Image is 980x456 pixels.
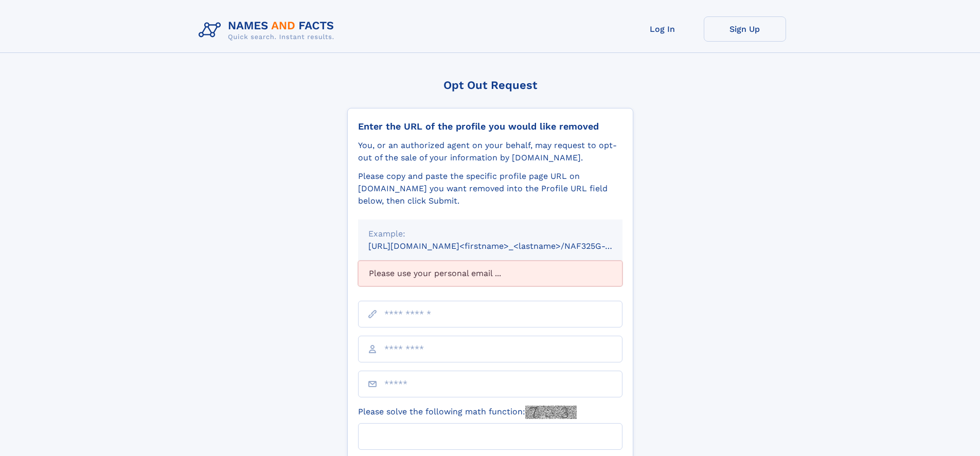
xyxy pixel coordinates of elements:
div: Please use your personal email ... [358,261,622,286]
div: Enter the URL of the profile you would like removed [358,121,622,132]
div: Opt Out Request [347,79,633,92]
div: Example: [368,228,612,240]
a: Sign Up [704,16,786,42]
img: Logo Names and Facts [194,16,343,44]
small: [URL][DOMAIN_NAME]<firstname>_<lastname>/NAF325G-xxxxxxxx [368,241,642,251]
div: Please copy and paste the specific profile page URL on [DOMAIN_NAME] you want removed into the Pr... [358,170,622,207]
div: You, or an authorized agent on your behalf, may request to opt-out of the sale of your informatio... [358,139,622,164]
label: Please solve the following math function: [358,406,577,419]
a: Log In [621,16,704,42]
